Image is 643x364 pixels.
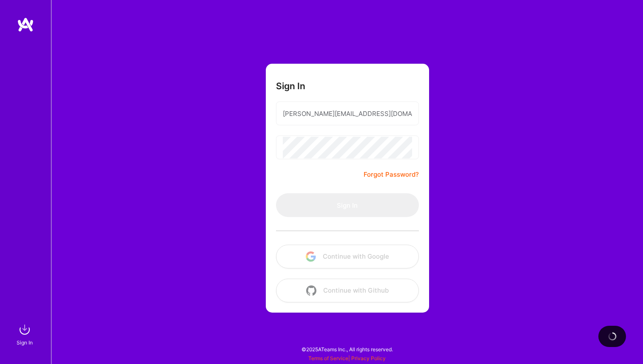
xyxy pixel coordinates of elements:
[51,339,643,360] div: © 2025 ATeams Inc., All rights reserved.
[608,332,617,341] img: loading
[276,193,419,217] button: Sign In
[306,251,316,262] img: icon
[306,285,316,296] img: icon
[308,355,348,361] a: Terms of Service
[16,321,33,338] img: sign in
[364,169,419,180] a: Forgot Password?
[308,355,386,361] span: |
[18,321,33,347] a: sign inSign In
[17,338,33,347] div: Sign In
[351,355,386,361] a: Privacy Policy
[283,103,412,124] input: Email...
[276,245,419,268] button: Continue with Google
[276,81,305,91] h3: Sign In
[276,279,419,302] button: Continue with Github
[17,17,34,32] img: logo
